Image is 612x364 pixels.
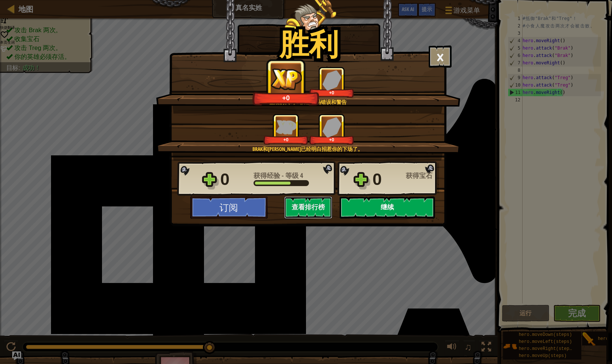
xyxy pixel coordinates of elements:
[265,137,307,142] div: +0
[190,196,268,219] button: 订阅
[284,196,332,219] button: 查看排行榜
[322,70,341,90] img: 获得宝石
[276,120,296,134] img: 获得经验
[406,172,439,179] div: 获得宝石
[340,196,435,219] button: 继续
[255,94,317,102] div: +0
[284,171,300,180] span: 等级
[254,171,282,180] span: 获得经验
[271,68,302,90] img: 获得经验
[220,168,249,191] div: 0
[311,90,353,95] div: +0
[429,45,452,68] button: ×
[279,27,339,60] h1: 胜利
[300,171,303,180] span: 4
[311,137,353,142] div: +0
[191,98,424,106] div: 整洁的代码：没有代码错误和警告
[254,172,303,179] div: -
[373,168,401,191] div: 0
[191,145,424,153] div: Brak和[PERSON_NAME]已经明白招惹你的下场了。
[322,117,341,137] img: 获得宝石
